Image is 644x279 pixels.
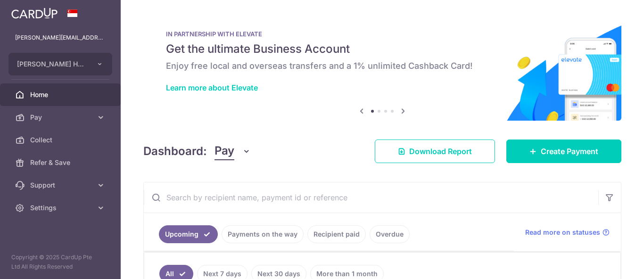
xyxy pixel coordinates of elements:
[409,146,472,157] span: Download Report
[525,228,600,237] span: Read more on statuses
[525,228,610,237] a: Read more on statuses
[506,139,621,163] a: Create Payment
[215,142,234,160] span: Pay
[30,158,92,167] span: Refer & Save
[370,225,410,243] a: Overdue
[30,113,92,122] span: Pay
[30,181,92,190] span: Support
[215,142,251,160] button: Pay
[143,15,621,121] img: Renovation banner
[222,225,304,243] a: Payments on the way
[30,135,92,145] span: Collect
[15,33,106,42] p: [PERSON_NAME][EMAIL_ADDRESS][DOMAIN_NAME]
[17,59,87,69] span: [PERSON_NAME] HOLDINGS PTE. LTD.
[375,139,495,163] a: Download Report
[166,30,599,38] p: IN PARTNERSHIP WITH ELEVATE
[8,53,112,75] button: [PERSON_NAME] HOLDINGS PTE. LTD.
[30,90,92,99] span: Home
[159,225,218,243] a: Upcoming
[166,41,599,57] h5: Get the ultimate Business Account
[166,83,258,92] a: Learn more about Elevate
[11,8,58,19] img: CardUp
[143,143,207,160] h4: Dashboard:
[144,182,598,213] input: Search by recipient name, payment id or reference
[30,203,92,213] span: Settings
[307,225,366,243] a: Recipient paid
[541,146,598,157] span: Create Payment
[166,60,599,72] h6: Enjoy free local and overseas transfers and a 1% unlimited Cashback Card!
